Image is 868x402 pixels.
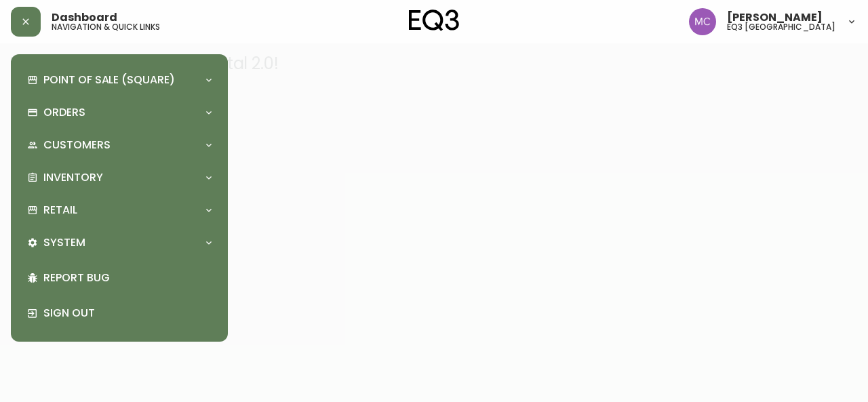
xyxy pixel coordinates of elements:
div: Point of Sale (Square) [22,65,217,95]
img: 6dbdb61c5655a9a555815750a11666cc [689,8,716,35]
div: System [22,228,217,258]
p: Retail [43,203,77,218]
h5: navigation & quick links [52,23,160,31]
div: Customers [22,130,217,160]
p: Orders [43,105,85,120]
p: Point of Sale (Square) [43,73,175,87]
p: Customers [43,138,111,153]
p: Inventory [43,170,103,185]
div: Inventory [22,163,217,193]
div: Report Bug [22,260,217,296]
span: Dashboard [52,12,117,23]
span: [PERSON_NAME] [727,12,823,23]
img: logo [409,9,459,31]
p: Sign Out [43,306,212,321]
p: Report Bug [43,270,212,285]
p: System [43,235,85,250]
div: Orders [22,98,217,127]
div: Sign Out [22,296,217,331]
div: Retail [22,195,217,225]
h5: eq3 [GEOGRAPHIC_DATA] [727,23,835,31]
